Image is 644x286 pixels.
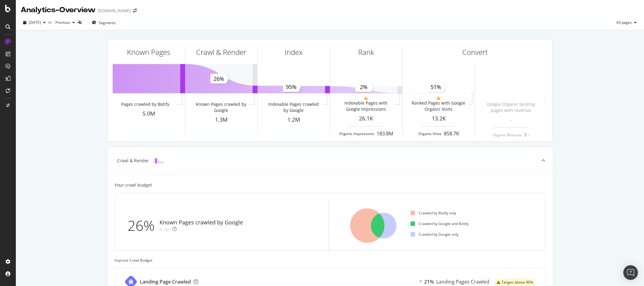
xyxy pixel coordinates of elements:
img: block-icon [154,158,164,163]
div: 26% [128,216,160,236]
img: Equal [160,229,162,231]
div: Known Pages crawled by Google [194,101,248,113]
div: Open Intercom Messenger [623,265,638,280]
button: Segments [90,18,118,27]
button: All pages [614,18,639,27]
span: vs [48,20,53,25]
div: Crawl & Render [196,47,246,57]
span: Previous [53,20,70,25]
div: Indexable Pages with Google Impressions [339,100,393,112]
div: Improve Crawl Budget [114,258,546,263]
div: Landing Pages Crawled [436,278,489,285]
div: Analytics - Overview [21,5,96,15]
button: [DATE] [21,18,48,27]
div: 5.0M [113,110,185,118]
div: 26.1K [330,115,402,123]
div: Indexable Pages crawled by Google [266,101,321,113]
div: Landing Page Crawled [140,278,191,285]
span: Segments [99,20,116,25]
div: Crawl & Render [117,158,149,164]
span: All pages [614,20,632,25]
div: Pages crawled by Botify [121,101,169,107]
div: 1.2M [258,116,330,124]
div: Rank [358,47,374,57]
span: Target: above 90% [501,281,533,284]
div: Crawled by Botify only [410,210,456,216]
div: [DOMAIN_NAME] [98,8,131,14]
div: Crawled by Google only [410,232,459,237]
div: 1pt [163,227,170,233]
div: 1.3M [185,116,257,124]
span: 2025 Sep. 18th [29,20,41,25]
div: Index [285,47,303,57]
div: Known Pages crawled by Google [160,219,243,227]
div: arrow-right-arrow-left [133,9,137,13]
div: 183.8M [377,130,393,137]
div: Crawled by Google and Botify [410,221,469,226]
div: Organic Impressions [339,131,374,136]
button: Previous [53,18,77,27]
div: 21% [424,278,434,285]
div: Known Pages [127,47,170,57]
div: Your crawl budget [114,182,152,188]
